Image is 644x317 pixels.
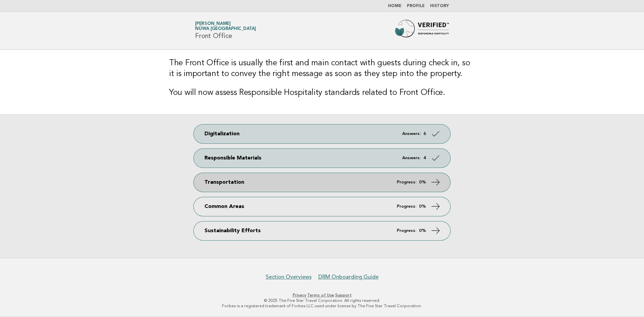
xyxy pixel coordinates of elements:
strong: 6 [423,132,426,136]
strong: 4 [423,156,426,160]
a: Common Areas Progress: 0% [194,197,450,216]
h3: You will now assess Responsible Hospitality standards related to Front Office. [169,87,475,98]
a: Sustainability Efforts Progress: 0% [194,221,450,240]
h3: The Front Office is usually the first and main contact with guests during check in, so it is impo... [169,58,475,79]
p: Forbes is a registered trademark of Forbes LLC used under license by The Five Star Travel Corpora... [116,303,528,309]
a: Section Overviews [266,274,312,280]
a: Transportation Progress: 0% [194,173,450,192]
a: [PERSON_NAME]Nüwa [GEOGRAPHIC_DATA] [195,22,256,31]
a: Terms of Use [307,293,334,297]
a: DRM Onboarding Guide [318,274,379,280]
p: · · [116,292,528,298]
strong: 0% [419,228,426,233]
em: Answers: [402,132,421,136]
em: Progress: [397,204,416,209]
h1: Front Office [195,22,256,39]
em: Progress: [397,180,416,184]
img: Forbes Travel Guide [395,20,449,41]
span: Nüwa [GEOGRAPHIC_DATA] [195,27,256,31]
a: History [430,4,449,8]
a: Digitalization Answers: 6 [194,125,450,143]
a: Home [388,4,401,8]
em: Progress: [397,228,416,233]
a: Privacy [293,293,306,297]
a: Support [335,293,352,297]
strong: 0% [419,204,426,209]
a: Responsible Materials Answers: 4 [194,149,450,168]
em: Answers: [402,156,421,160]
p: © 2025 The Five Star Travel Corporation. All rights reserved. [116,298,528,303]
strong: 0% [419,180,426,184]
a: Profile [407,4,425,8]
